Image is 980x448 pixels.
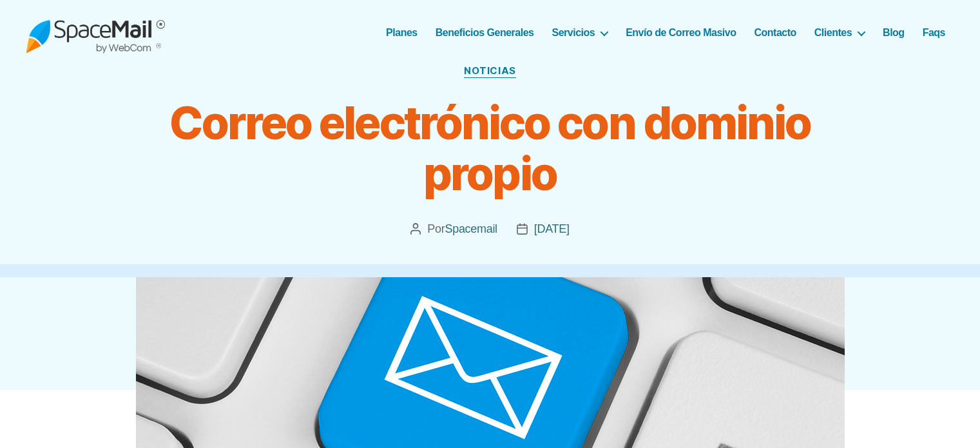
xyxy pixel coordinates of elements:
a: Envío de Correo Masivo [626,26,736,39]
a: Spacemail [445,222,497,235]
h1: Correo electrónico con dominio propio [168,97,812,200]
img: Spacemail [26,12,165,54]
a: Servicios [552,26,608,39]
a: Noticias [464,65,515,78]
a: Faqs [923,26,945,39]
a: [DATE] [534,222,570,235]
a: Beneficios Generales [436,26,534,39]
span: Por [427,219,497,239]
a: Blog [883,26,905,39]
a: Planes [386,26,418,39]
a: Contacto [754,26,796,39]
nav: Horizontal [393,26,954,39]
a: Clientes [814,26,865,39]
